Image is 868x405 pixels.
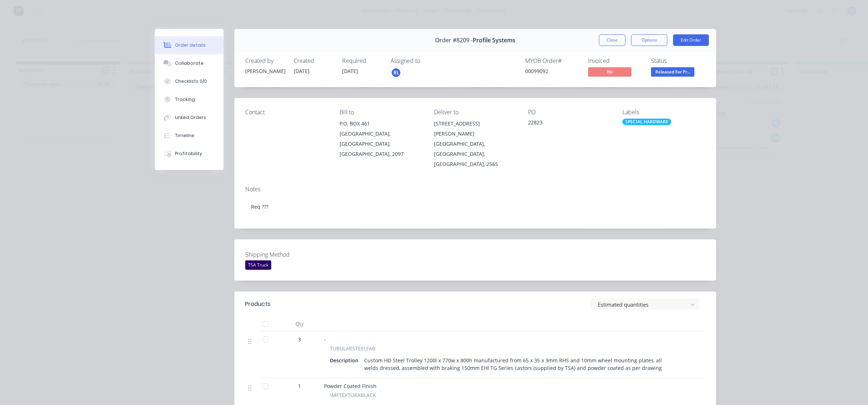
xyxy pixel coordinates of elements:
span: TUBULARSTEELFAB [330,345,375,352]
div: Products [245,300,271,308]
div: Contact [245,109,328,116]
button: Collaborate [155,54,224,72]
span: Released For Pr... [651,67,694,76]
span: 1 [298,382,301,390]
div: PO [528,109,611,116]
div: Collaborate [175,60,204,67]
div: [GEOGRAPHIC_DATA], [GEOGRAPHIC_DATA], [GEOGRAPHIC_DATA], 2565 [434,139,517,169]
button: Order details [155,36,224,54]
div: [GEOGRAPHIC_DATA], [GEOGRAPHIC_DATA], [GEOGRAPHIC_DATA], 2097 [340,129,422,159]
span: Powder Coated Finish [324,383,376,389]
div: TSA Truck [245,260,271,270]
div: MYOB Order # [525,57,579,64]
div: [PERSON_NAME] [245,67,285,75]
div: 00099092 [525,67,579,75]
div: Created by [245,57,285,64]
div: Qty [278,317,321,331]
button: Close [599,34,625,46]
button: Checklists 0/0 [155,72,224,90]
div: Timeline [175,132,194,139]
div: Checklists 0/0 [175,78,207,85]
div: Deliver to [434,109,517,116]
div: Linked Orders [175,114,206,121]
div: Notes [245,186,705,193]
button: Options [631,34,667,46]
div: Custom HD Steel Trolley 1200l x 770w x 800h manufactured from 65 x 35 x 3mm RHS and 10mm wheel mo... [361,355,674,373]
button: Released For Pr... [651,67,694,78]
label: Shipping Method [245,250,336,259]
div: Assigned to [391,57,463,64]
div: Bill to [340,109,422,116]
div: [STREET_ADDRESS][PERSON_NAME] [434,119,517,139]
div: Order details [175,42,206,48]
span: [DATE] [342,68,358,74]
span: - [324,336,326,343]
div: Created [294,57,333,64]
div: Required [342,57,382,64]
div: SPECIAL HARDWARE [622,119,671,125]
div: Profitability [175,150,202,157]
button: RL [391,67,401,78]
span: \MFTEXTURABLACK [330,391,376,399]
div: Tracking [175,96,195,103]
div: P.O. BOX 461[GEOGRAPHIC_DATA], [GEOGRAPHIC_DATA], [GEOGRAPHIC_DATA], 2097 [340,119,422,159]
span: Profile Systems [473,37,515,44]
span: [DATE] [294,68,310,74]
div: P.O. BOX 461 [340,119,422,129]
div: Status [651,57,705,64]
button: Tracking [155,90,224,108]
div: Req ??? [245,196,705,218]
div: 22823 [528,119,611,129]
button: Linked Orders [155,108,224,127]
button: Profitability [155,145,224,163]
button: Timeline [155,127,224,145]
span: 3 [298,336,301,343]
div: Invoiced [588,57,642,64]
span: Order #8209 - [435,37,473,44]
div: Description [330,355,361,366]
div: Labels [622,109,705,116]
div: [STREET_ADDRESS][PERSON_NAME][GEOGRAPHIC_DATA], [GEOGRAPHIC_DATA], [GEOGRAPHIC_DATA], 2565 [434,119,517,169]
button: Edit Order [673,34,709,46]
span: No [588,67,631,76]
